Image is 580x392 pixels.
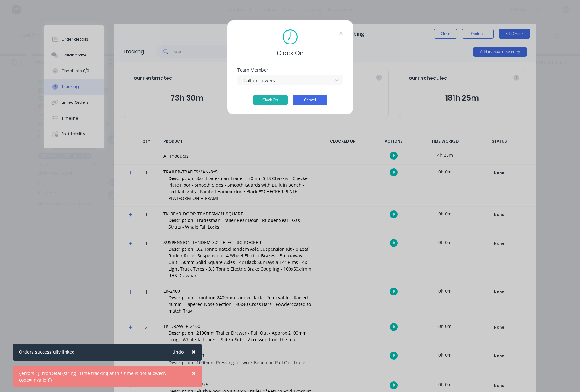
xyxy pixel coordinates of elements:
[277,48,304,58] span: Clock On
[19,348,75,355] div: Orders successfully linked
[293,95,327,105] button: Cancel
[253,95,288,105] button: Clock On
[192,369,196,377] span: ×
[19,370,183,383] div: {'errors': [ErrorDetail(string='Time tracking at this time is not allowed', code='invalid')]}
[185,366,202,381] button: Close
[192,347,196,356] span: ×
[169,347,187,357] button: Undo
[237,68,343,72] div: Team Member
[185,344,202,359] button: Close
